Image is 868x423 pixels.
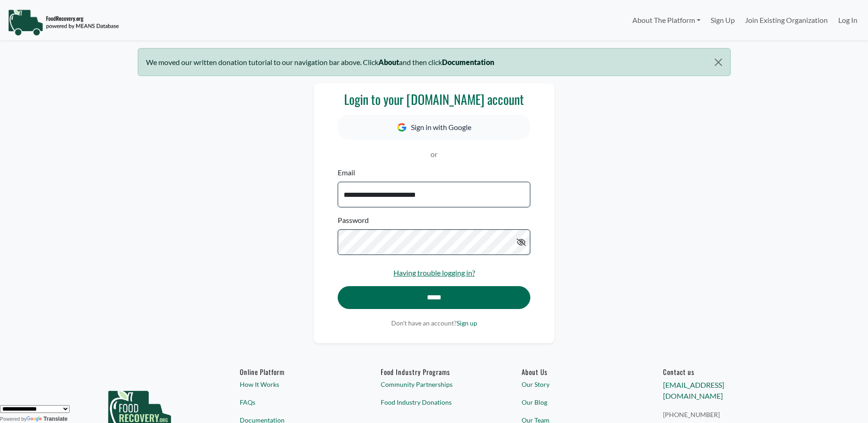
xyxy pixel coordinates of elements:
h6: Food Industry Programs [381,368,487,376]
h3: Login to your [DOMAIN_NAME] account [338,92,530,107]
a: FAQs [240,397,346,407]
p: Don't have an account? [338,318,530,328]
img: Google Icon [397,123,406,132]
a: Log In [833,11,863,29]
div: We moved our written donation tutorial to our navigation bar above. Click and then click [138,48,731,76]
button: Sign in with Google [338,115,530,140]
a: How It Works [240,380,346,389]
a: About Us [522,368,628,376]
a: Join Existing Organization [740,11,833,29]
a: Translate [27,416,68,422]
a: Having trouble logging in? [394,268,475,277]
h6: Contact us [663,368,770,376]
a: Sign Up [706,11,740,29]
img: Google Translate [27,416,43,423]
h6: Online Platform [240,368,346,376]
a: Our Blog [522,397,628,407]
a: Food Industry Donations [381,397,487,407]
label: Email [338,167,355,178]
a: Community Partnerships [381,380,487,389]
b: Documentation [442,58,494,66]
a: [EMAIL_ADDRESS][DOMAIN_NAME] [663,380,724,400]
img: NavigationLogo_FoodRecovery-91c16205cd0af1ed486a0f1a7774a6544ea792ac00100771e7dd3ec7c0e58e41.png [8,9,119,36]
a: About The Platform [627,11,705,29]
button: Close [706,49,730,76]
p: or [338,149,530,160]
a: Sign up [457,319,477,327]
b: About [378,58,399,66]
a: Our Story [522,380,628,389]
label: Password [338,215,369,226]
